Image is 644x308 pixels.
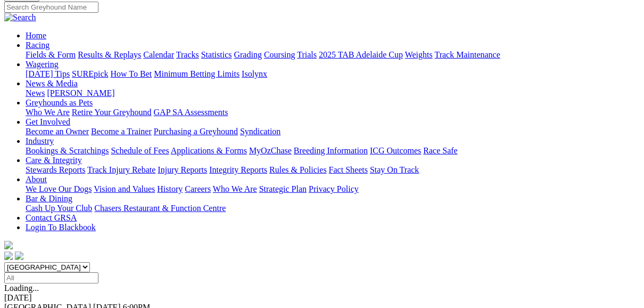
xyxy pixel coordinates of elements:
[26,223,96,232] a: Login To Blackbook
[72,69,108,78] a: SUREpick
[370,146,421,155] a: ICG Outcomes
[26,146,640,156] div: Industry
[264,50,295,59] a: Coursing
[26,156,82,165] a: Care & Integrity
[26,127,89,136] a: Become an Owner
[26,213,77,222] a: Contact GRSA
[209,165,267,174] a: Integrity Reports
[176,50,199,59] a: Tracks
[26,204,92,213] a: Cash Up Your Club
[154,108,228,117] a: GAP SA Assessments
[91,127,152,136] a: Become a Trainer
[26,50,640,60] div: Racing
[4,13,36,22] img: Search
[26,88,640,98] div: News & Media
[329,165,368,174] a: Fact Sheets
[78,50,141,59] a: Results & Replays
[157,184,183,193] a: History
[26,69,70,78] a: [DATE] Tips
[111,69,152,78] a: How To Bet
[26,204,640,213] div: Bar & Dining
[240,127,280,136] a: Syndication
[87,165,155,174] a: Track Injury Rebate
[26,69,640,79] div: Wagering
[242,69,267,78] a: Isolynx
[26,136,54,145] a: Industry
[269,165,327,174] a: Rules & Policies
[26,194,72,203] a: Bar & Dining
[309,184,359,193] a: Privacy Policy
[111,146,169,155] a: Schedule of Fees
[47,88,114,98] a: [PERSON_NAME]
[26,175,47,184] a: About
[4,272,98,283] input: Select date
[94,204,226,213] a: Chasers Restaurant & Function Centre
[26,117,70,126] a: Get Involved
[294,146,368,155] a: Breeding Information
[370,165,419,174] a: Stay On Track
[26,108,70,117] a: Who We Are
[4,2,98,13] input: Search
[4,283,39,293] span: Loading...
[259,184,307,193] a: Strategic Plan
[154,127,238,136] a: Purchasing a Greyhound
[26,60,59,69] a: Wagering
[26,40,49,50] a: Racing
[26,79,78,88] a: News & Media
[4,252,13,260] img: facebook.svg
[26,184,92,193] a: We Love Our Dogs
[26,165,640,175] div: Care & Integrity
[26,98,93,107] a: Greyhounds as Pets
[158,165,207,174] a: Injury Reports
[26,88,45,98] a: News
[26,127,640,136] div: Get Involved
[15,252,23,260] img: twitter.svg
[201,50,232,59] a: Statistics
[423,146,457,155] a: Race Safe
[319,50,403,59] a: 2025 TAB Adelaide Cup
[26,108,640,117] div: Greyhounds as Pets
[185,184,211,193] a: Careers
[154,69,240,78] a: Minimum Betting Limits
[26,146,109,155] a: Bookings & Scratchings
[26,50,76,59] a: Fields & Form
[405,50,433,59] a: Weights
[143,50,174,59] a: Calendar
[26,165,85,174] a: Stewards Reports
[26,31,46,40] a: Home
[171,146,247,155] a: Applications & Forms
[213,184,257,193] a: Who We Are
[249,146,292,155] a: MyOzChase
[297,50,317,59] a: Trials
[234,50,262,59] a: Grading
[4,241,13,249] img: logo-grsa-white.png
[72,108,152,117] a: Retire Your Greyhound
[4,293,640,303] div: [DATE]
[26,184,640,194] div: About
[435,50,500,59] a: Track Maintenance
[94,184,155,193] a: Vision and Values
